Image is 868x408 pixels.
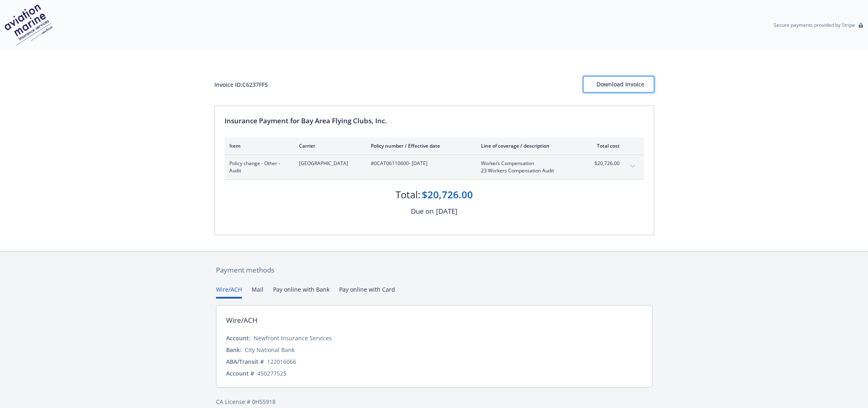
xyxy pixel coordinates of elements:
[589,142,620,149] div: Total cost
[224,116,644,126] div: Insurance Payment for Bay Area Flying Clubs, Inc.
[216,397,652,406] div: CA License # 0H55918
[436,206,458,217] div: [DATE]
[226,334,250,342] div: Account:
[229,160,286,174] span: Policy change - Other - Audit
[226,315,258,326] div: Wire/ACH
[299,160,358,167] span: [GEOGRAPHIC_DATA]
[229,142,286,149] div: Item
[411,206,434,217] div: Due on
[224,155,644,179] div: Policy change - Other - Audit[GEOGRAPHIC_DATA]#0CAT06110600- [DATE]Workers Compensation23 Workers...
[299,142,358,149] div: Carrier
[267,357,296,366] div: 122016066
[583,76,654,92] button: Download Invoice
[273,285,329,298] button: Pay online with Bank
[626,160,639,173] button: expand content
[226,369,254,378] div: Account #
[481,142,576,149] div: Line of coverage / description
[214,80,268,89] div: Invoice ID: C6237FF5
[216,265,652,275] div: Payment methods
[596,77,641,92] div: Download Invoice
[371,160,468,167] span: #0CAT06110600 - [DATE]
[257,369,286,378] div: 450277525
[396,188,420,202] div: Total:
[339,285,395,298] button: Pay online with Card
[226,346,242,354] div: Bank:
[245,346,295,354] div: City National Bank
[481,167,576,174] span: 23 Workers Compensation Audit
[254,334,332,342] div: Newfront Insurance Services
[422,188,473,202] div: $20,726.00
[481,160,576,174] span: Workers Compensation23 Workers Compensation Audit
[371,142,468,149] div: Policy number / Effective date
[226,357,264,366] div: ABA/Transit #
[252,285,263,298] button: Mail
[481,160,576,167] span: Workers Compensation
[774,21,855,28] p: Secure payments provided by Stripe
[216,285,242,298] button: Wire/ACH
[589,160,620,167] span: $20,726.00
